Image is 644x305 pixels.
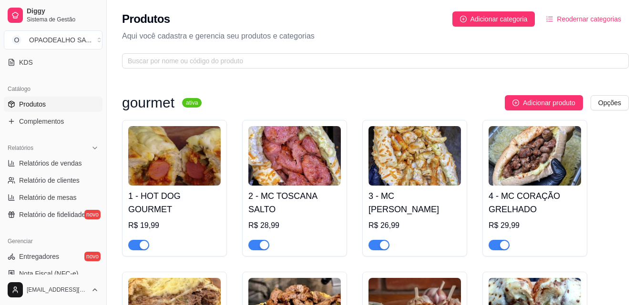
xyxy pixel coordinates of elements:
[248,220,341,231] div: R$ 28,99
[122,97,174,108] h3: gourmet
[122,11,170,27] h2: Produtos
[4,156,102,171] a: Relatórios de vendas
[4,234,102,249] div: Gerenciar
[12,35,21,45] span: O
[248,189,341,216] h4: 2 - MC TOSCANA SALTO
[19,158,82,168] span: Relatórios de vendas
[4,55,102,70] a: KDS
[368,126,461,186] img: product-image
[19,117,64,126] span: Complementos
[4,30,102,49] button: Select a team
[19,58,33,67] span: KDS
[27,7,99,16] span: Diggy
[539,11,629,27] button: Reodernar categorias
[182,98,202,108] sup: ativa
[557,14,621,24] span: Reodernar categorias
[128,189,221,216] h4: 1 - HOT DOG GOURMET
[452,11,535,27] button: Adicionar categoria
[591,95,629,110] button: Opções
[489,220,581,231] div: R$ 29,99
[512,99,519,106] span: plus-circle
[128,220,221,231] div: R$ 19,99
[128,56,615,66] input: Buscar por nome ou código do produto
[27,286,87,294] span: [EMAIL_ADDRESS][DOMAIN_NAME]
[128,126,221,186] img: product-image
[19,269,78,278] span: Nota Fiscal (NFC-e)
[4,266,102,281] a: Nota Fiscal (NFC-e)
[546,16,553,22] span: ordered-list
[470,14,528,24] span: Adicionar categoria
[19,193,77,202] span: Relatório de mesas
[4,81,102,97] div: Catálogo
[122,30,629,42] p: Aqui você cadastra e gerencia seu produtos e categorias
[19,99,46,109] span: Produtos
[19,252,59,261] span: Entregadores
[4,97,102,112] a: Produtos
[4,114,102,129] a: Complementos
[523,98,575,108] span: Adicionar produto
[4,173,102,188] a: Relatório de clientes
[368,189,461,216] h4: 3 - MC [PERSON_NAME]
[19,210,85,219] span: Relatório de fidelidade
[4,4,102,27] a: DiggySistema de Gestão
[598,98,621,108] span: Opções
[489,126,581,186] img: product-image
[19,176,80,185] span: Relatório de clientes
[248,126,341,186] img: product-image
[460,16,467,22] span: plus-circle
[505,95,583,110] button: Adicionar produto
[4,190,102,205] a: Relatório de mesas
[27,16,99,23] span: Sistema de Gestão
[368,220,461,231] div: R$ 26,99
[489,189,581,216] h4: 4 - MC CORAÇÃO GRELHADO
[4,249,102,264] a: Entregadoresnovo
[4,278,102,301] button: [EMAIL_ADDRESS][DOMAIN_NAME]
[8,144,33,152] span: Relatórios
[29,35,92,45] div: OPAODEALHO SA ...
[4,207,102,222] a: Relatório de fidelidadenovo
